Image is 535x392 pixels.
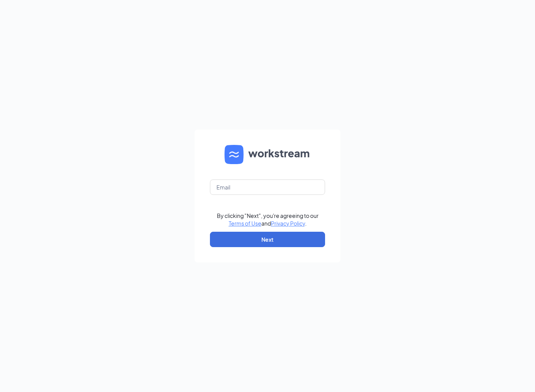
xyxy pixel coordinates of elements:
div: By clicking "Next", you're agreeing to our and . [217,212,319,227]
img: WS logo and Workstream text [225,145,310,164]
a: Terms of Use [229,220,261,227]
a: Privacy Policy [271,220,305,227]
input: Email [210,179,325,195]
button: Next [210,232,325,247]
